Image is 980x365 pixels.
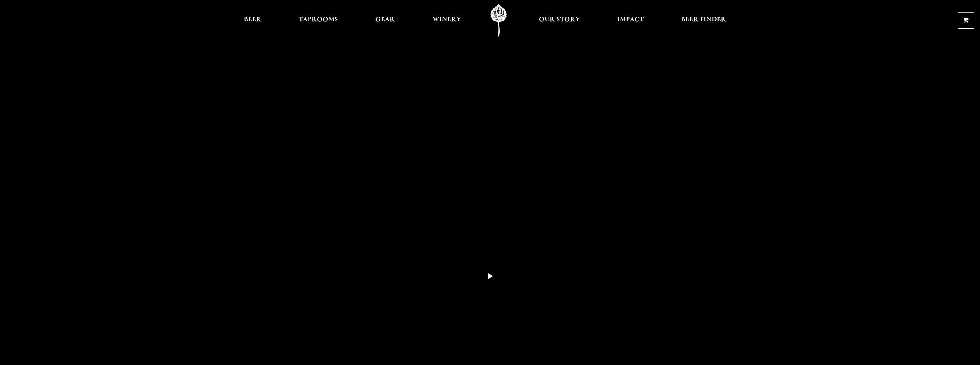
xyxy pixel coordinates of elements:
[428,4,466,37] a: Winery
[433,17,461,23] span: Winery
[244,17,261,23] span: Beer
[617,17,644,23] span: Impact
[613,4,648,37] a: Impact
[239,4,266,37] a: Beer
[371,4,400,37] a: Gear
[681,17,726,23] span: Beer Finder
[534,4,585,37] a: Our Story
[299,17,338,23] span: Taprooms
[375,17,395,23] span: Gear
[485,4,512,37] a: Odell Home
[294,4,343,37] a: Taprooms
[676,4,731,37] a: Beer Finder
[539,17,580,23] span: Our Story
